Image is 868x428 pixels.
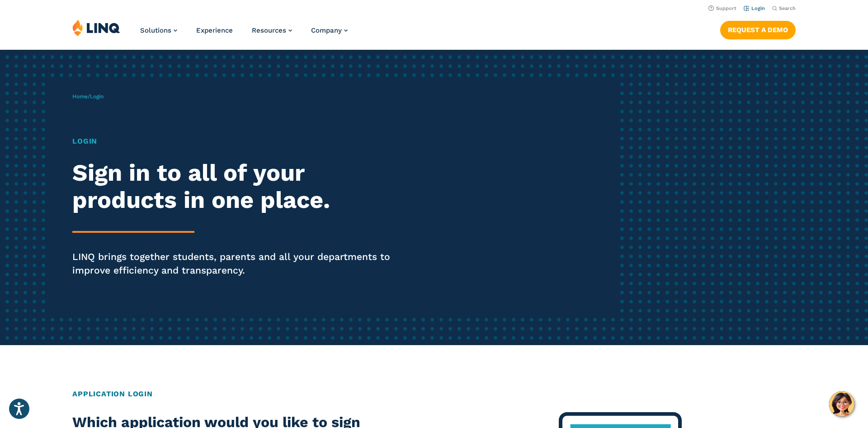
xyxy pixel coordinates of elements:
[720,21,796,39] a: Request a Demo
[90,93,104,100] span: Login
[72,19,120,36] img: LINQ | K‑12 Software
[72,250,407,277] p: LINQ brings together students, parents and all your departments to improve efficiency and transpa...
[772,5,796,12] button: Open Search Bar
[311,26,342,34] span: Company
[72,93,104,100] span: /
[196,26,233,34] a: Experience
[708,5,736,11] a: Support
[140,26,177,34] a: Solutions
[140,19,348,49] nav: Primary Navigation
[72,159,407,214] h2: Sign in to all of your products in one place.
[140,26,171,34] span: Solutions
[252,26,286,34] span: Resources
[72,136,407,147] h1: Login
[252,26,292,34] a: Resources
[720,19,796,39] nav: Button Navigation
[72,389,796,399] h2: Application Login
[744,5,765,11] a: Login
[829,391,854,417] button: Hello, have a question? Let’s chat.
[311,26,348,34] a: Company
[72,93,88,100] a: Home
[779,5,796,11] span: Search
